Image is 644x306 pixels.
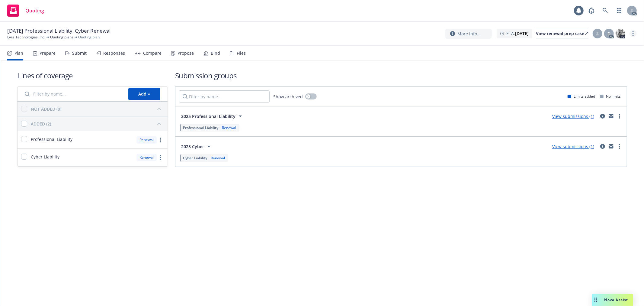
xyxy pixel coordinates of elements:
[31,104,164,114] button: NOT ADDED (0)
[136,154,157,161] div: Renewal
[210,155,226,161] div: Renewal
[592,294,600,306] div: Drag to move
[183,155,207,161] span: Cyber Liability
[21,88,125,100] input: Filter by name...
[50,34,73,40] a: Quoting plans
[143,51,162,56] div: Compare
[506,30,529,37] span: ETA :
[179,110,246,122] button: 2025 Professional Liability
[536,29,588,38] a: View renewal prep case
[31,136,72,142] span: Professional Liability
[7,34,45,40] a: Lyra Technologies, Inc.
[40,51,56,56] div: Prepare
[31,119,164,129] button: ADDED (2)
[175,70,627,80] h1: Submission groups
[5,2,46,19] a: Quoting
[78,34,100,40] span: Quoting plan
[592,294,633,306] button: Nova Assist
[7,27,111,34] span: [DATE] Professional Liability, Cyber Renewal
[31,106,61,112] div: NOT ADDED (0)
[607,112,615,120] a: mail
[181,113,235,119] span: 2025 Professional Liability
[604,297,628,302] span: Nova Assist
[515,31,529,36] strong: [DATE]
[31,121,51,127] div: ADDED (2)
[179,140,215,152] button: 2025 Cyber
[607,31,610,37] span: D
[616,29,625,38] img: photo
[31,154,59,160] span: Cyber Liability
[181,143,204,150] span: 2025 Cyber
[568,94,595,99] div: Limits added
[600,94,621,99] div: No limits
[72,51,87,56] div: Submit
[599,112,606,120] a: circleInformation
[613,5,625,17] a: Switch app
[616,143,623,150] a: more
[157,154,164,161] a: more
[17,70,168,80] h1: Lines of coverage
[211,51,220,56] div: Bind
[536,29,588,38] div: View renewal prep case
[128,88,160,100] button: Add
[178,51,194,56] div: Propose
[14,51,23,56] div: Plan
[273,93,303,100] span: Show archived
[599,143,606,150] a: circleInformation
[25,8,44,13] span: Quoting
[607,143,615,150] a: mail
[103,51,125,56] div: Responses
[237,51,246,56] div: Files
[457,31,481,37] span: More info...
[616,112,623,120] a: more
[221,125,237,130] div: Renewal
[599,5,611,17] a: Search
[630,30,637,37] a: more
[445,29,492,39] button: More info...
[138,88,150,100] div: Add
[585,5,598,17] a: Report a Bug
[552,113,594,119] a: View submissions (1)
[136,136,157,144] div: Renewal
[179,90,270,103] input: Filter by name...
[183,125,218,130] span: Professional Liability
[157,136,164,144] a: more
[552,144,594,149] a: View submissions (1)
